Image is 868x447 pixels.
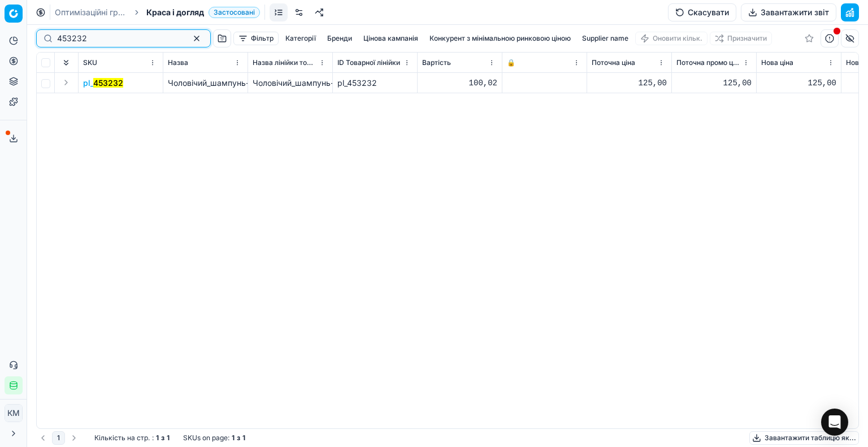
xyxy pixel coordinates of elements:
span: Назва лінійки товарів [253,58,316,67]
span: Кількість на стр. [94,433,150,442]
span: Поточна ціна [592,58,635,67]
button: Expand all [59,56,73,70]
button: Фільтр [233,32,279,45]
div: 125,00 [592,77,667,89]
button: Expand [59,76,73,89]
div: Чоловічий_шампунь-гель_для_душу_3_в_1_Dalas_Total_Clean_1_л_(721280) [253,77,328,89]
button: Supplier name [578,32,633,45]
span: Застосовані [209,7,260,18]
button: Завантажити таблицю як... [749,431,859,445]
button: Конкурент з мінімальною ринковою ціною [425,32,575,45]
div: : [94,433,170,442]
mark: 453232 [93,78,123,88]
button: Цінова кампанія [359,32,423,45]
button: КM [5,404,23,422]
button: 1 [52,431,65,445]
span: SKUs on page : [183,433,229,442]
button: Призначити [710,32,772,45]
strong: з [237,433,240,442]
span: SKU [83,58,97,67]
span: pl_ [83,77,123,89]
span: Поточна промо ціна [676,58,740,67]
div: pl_453232 [337,77,413,89]
button: Бренди [323,32,357,45]
div: 125,00 [676,77,752,89]
div: 125,00 [761,77,836,89]
button: pl_453232 [83,77,123,89]
nav: pagination [36,431,81,445]
span: Краса і доглядЗастосовані [146,7,260,18]
span: Краса і догляд [146,7,204,18]
strong: з [161,433,164,442]
span: Назва [168,58,188,67]
button: Скасувати [668,3,736,21]
a: Оптимізаційні групи [55,7,127,18]
span: КM [5,405,22,422]
div: Open Intercom Messenger [821,409,848,436]
input: Пошук по SKU або назві [57,33,181,44]
nav: breadcrumb [55,7,260,18]
button: Оновити кільк. [635,32,708,45]
span: Нова ціна [761,58,793,67]
button: Категорії [281,32,320,45]
span: ID Товарної лінійки [337,58,400,67]
strong: 1 [232,433,235,442]
strong: 1 [242,433,245,442]
button: Go to next page [67,431,81,445]
span: Вартість [422,58,451,67]
span: Чоловічий_шампунь-гель_для_душу_3_в_1_Dalas_Total_Clean_1_л_(721280) [168,78,449,88]
strong: 1 [156,433,159,442]
div: 100,02 [422,77,497,89]
button: Завантажити звіт [741,3,836,21]
strong: 1 [167,433,170,442]
span: 🔒 [507,58,515,67]
button: Go to previous page [36,431,50,445]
